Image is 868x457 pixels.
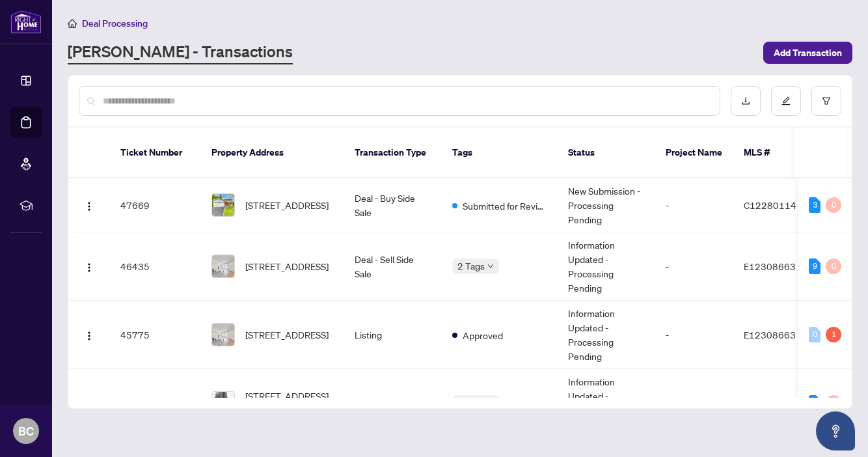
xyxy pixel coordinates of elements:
[774,42,842,63] span: Add Transaction
[457,258,485,273] span: 2 Tags
[558,128,655,178] th: Status
[463,199,547,213] span: Submitted for Review
[655,369,733,437] td: -
[558,232,655,301] td: Information Updated - Processing Pending
[212,392,234,414] img: thumbnail-img
[763,42,852,64] button: Add Transaction
[344,128,442,178] th: Transaction Type
[79,393,100,413] button: Logo
[212,255,234,277] img: thumbnail-img
[212,194,234,216] img: thumbnail-img
[731,86,761,116] button: download
[463,328,503,342] span: Approved
[245,327,329,342] span: [STREET_ADDRESS]
[84,331,94,341] img: Logo
[84,262,94,273] img: Logo
[558,369,655,437] td: Information Updated - Processing Pending
[245,389,334,417] span: [STREET_ADDRESS][PERSON_NAME]
[741,96,750,105] span: download
[110,369,201,437] td: 44501
[809,197,821,213] div: 3
[744,260,796,272] span: E12308663
[79,324,100,345] button: Logo
[212,324,234,346] img: thumbnail-img
[655,232,733,301] td: -
[771,86,801,116] button: edit
[344,232,442,301] td: Deal - Sell Side Sale
[18,422,34,440] span: BC
[201,128,344,178] th: Property Address
[344,301,442,369] td: Listing
[655,178,733,232] td: -
[558,178,655,232] td: New Submission - Processing Pending
[245,198,329,212] span: [STREET_ADDRESS]
[655,128,733,178] th: Project Name
[655,301,733,369] td: -
[442,128,558,178] th: Tags
[110,178,201,232] td: 47669
[816,411,855,450] button: Open asap
[809,327,821,342] div: 0
[344,178,442,232] td: Deal - Buy Side Sale
[826,327,841,342] div: 1
[487,263,494,270] span: down
[826,395,841,411] div: 0
[344,369,442,437] td: Listing - Lease
[809,258,821,274] div: 9
[744,397,799,409] span: W12295247
[10,10,42,34] img: logo
[79,195,100,215] button: Logo
[79,256,100,277] button: Logo
[110,301,201,369] td: 45775
[826,258,841,274] div: 0
[68,41,293,64] a: [PERSON_NAME] - Transactions
[744,329,796,340] span: E12308663
[245,259,329,273] span: [STREET_ADDRESS]
[822,96,831,105] span: filter
[110,232,201,301] td: 46435
[744,199,796,211] span: C12280114
[84,201,94,212] img: Logo
[811,86,841,116] button: filter
[809,395,821,411] div: 1
[457,395,485,410] span: 2 Tags
[558,301,655,369] td: Information Updated - Processing Pending
[82,18,148,29] span: Deal Processing
[733,128,811,178] th: MLS #
[781,96,791,105] span: edit
[110,128,201,178] th: Ticket Number
[826,197,841,213] div: 0
[68,19,77,28] span: home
